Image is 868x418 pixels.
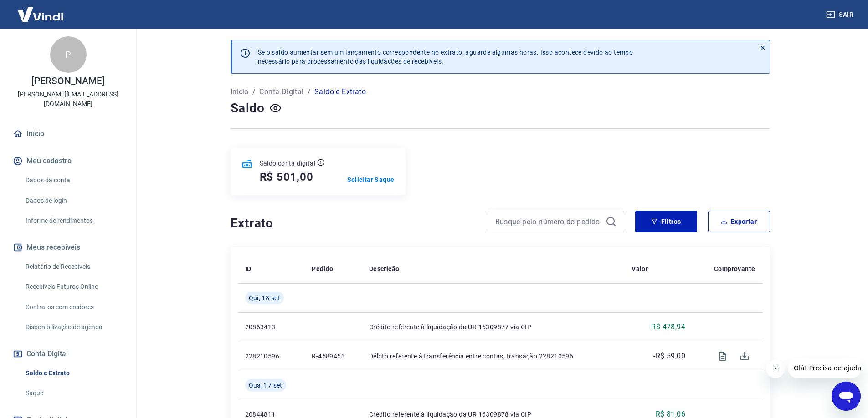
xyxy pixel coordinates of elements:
[11,124,125,144] a: Início
[734,345,755,367] span: Download
[22,277,125,296] a: Recebíveis Futuros Online
[245,352,298,361] p: 228210596
[249,293,280,302] span: Qui, 18 set
[708,211,770,232] button: Exportar
[252,86,256,97] p: /
[635,211,697,232] button: Filtros
[7,90,129,109] p: [PERSON_NAME][EMAIL_ADDRESS][DOMAIN_NAME]
[766,360,785,378] iframe: Fechar mensagem
[312,352,354,361] p: R-4589453
[832,382,861,411] iframe: Botão para abrir a janela de mensagens
[495,215,602,228] input: Busque pelo número do pedido
[312,264,333,273] p: Pedido
[22,257,125,276] a: Relatório de Recebíveis
[653,351,685,362] p: -R$ 59,00
[11,0,70,28] img: Vindi
[245,264,252,273] p: ID
[11,237,125,257] button: Meus recebíveis
[22,384,125,403] a: Saque
[651,322,685,332] p: R$ 478,94
[369,352,617,361] p: Débito referente à transferência entre contas, transação 228210596
[22,191,125,210] a: Dados de login
[5,6,77,14] span: Olá! Precisa de ajuda?
[50,36,87,73] div: P
[347,175,395,184] a: Solicitar Saque
[31,76,104,86] p: [PERSON_NAME]
[632,264,648,273] p: Valor
[231,99,265,117] h4: Saldo
[308,86,311,97] p: /
[824,6,857,23] button: Sair
[22,364,125,383] a: Saldo e Extrato
[231,86,249,97] a: Início
[369,264,400,273] p: Descrição
[22,318,125,337] a: Disponibilização de agenda
[260,159,316,168] p: Saldo conta digital
[22,298,125,317] a: Contratos com credores
[259,86,303,97] a: Conta Digital
[314,86,366,97] p: Saldo e Extrato
[11,344,125,364] button: Conta Digital
[258,48,633,66] p: Se o saldo aumentar sem um lançamento correspondente no extrato, aguarde algumas horas. Isso acon...
[714,264,755,273] p: Comprovante
[712,345,734,367] span: Visualizar
[245,322,298,332] p: 20863413
[22,171,125,190] a: Dados da conta
[788,358,861,378] iframe: Mensagem da empresa
[260,170,313,184] h5: R$ 501,00
[369,322,617,332] p: Crédito referente à liquidação da UR 16309877 via CIP
[11,151,125,171] button: Meu cadastro
[231,214,477,232] h4: Extrato
[249,381,282,390] span: Qua, 17 set
[22,212,125,230] a: Informe de rendimentos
